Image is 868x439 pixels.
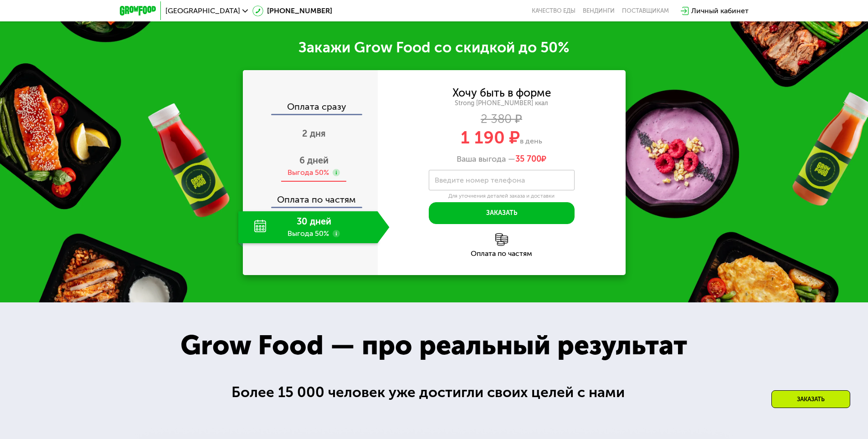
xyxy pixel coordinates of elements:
[288,168,329,178] div: Выгода 50%
[691,5,749,16] div: Личный кабинет
[429,202,575,224] button: Заказать
[378,154,626,164] div: Ваша выгода —
[429,193,575,200] div: Для уточнения деталей заказа и доставки
[515,154,546,164] span: ₽
[252,5,332,16] a: [PHONE_NUMBER]
[378,114,626,124] div: 2 380 ₽
[302,128,326,139] span: 2 дня
[452,88,551,98] div: Хочу быть в форме
[520,137,542,145] span: в день
[532,7,575,15] a: Качество еды
[378,99,626,107] div: Strong [PHONE_NUMBER] ккал
[231,381,637,403] div: Более 15 000 человек уже достигли своих целей с нами
[244,102,378,114] div: Оплата сразу
[583,7,615,15] a: Вендинги
[244,186,378,207] div: Оплата по частям
[378,250,626,257] div: Оплата по частям
[622,7,669,15] div: поставщикам
[299,155,329,166] span: 6 дней
[495,233,508,246] img: l6xcnZfty9opOoJh.png
[435,178,525,183] label: Введите номер телефона
[160,325,707,366] div: Grow Food — про реальный результат
[461,127,520,148] span: 1 190 ₽
[165,7,240,15] span: [GEOGRAPHIC_DATA]
[771,390,850,408] div: Заказать
[515,154,541,164] span: 35 700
